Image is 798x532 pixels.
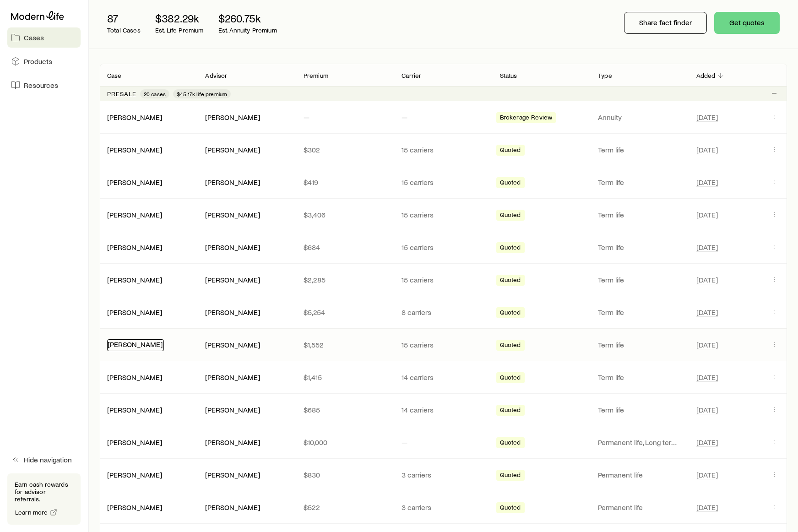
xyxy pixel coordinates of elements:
div: [PERSON_NAME] [107,339,164,351]
p: Term life [598,308,681,317]
div: [PERSON_NAME] [205,405,260,415]
p: Term life [598,210,681,219]
a: [PERSON_NAME] [107,373,162,381]
p: 15 carriers [402,275,485,284]
span: [DATE] [696,243,718,252]
span: 20 cases [144,90,166,98]
p: Term life [598,405,681,414]
div: [PERSON_NAME] [205,308,260,317]
span: Quoted [500,276,521,286]
p: Total Cases [107,27,141,34]
span: [DATE] [696,210,718,219]
a: [PERSON_NAME] [107,243,162,251]
div: [PERSON_NAME] [205,503,260,512]
button: Share fact finder [624,12,707,34]
p: Est. Life Premium [155,27,204,34]
span: Quoted [500,211,521,221]
p: $382.29k [155,12,204,25]
a: Products [7,51,81,71]
p: — [402,113,485,122]
a: Cases [7,27,81,48]
p: $684 [304,243,387,252]
div: [PERSON_NAME] [107,470,162,480]
span: [DATE] [696,373,718,382]
div: [PERSON_NAME] [107,373,162,382]
p: 8 carriers [402,308,485,317]
div: [PERSON_NAME] [107,113,162,122]
div: Earn cash rewards for advisor referrals.Learn more [7,473,81,525]
p: Term life [598,243,681,252]
p: 87 [107,12,141,25]
span: [DATE] [696,113,718,122]
p: Est. Annuity Premium [218,27,277,34]
span: [DATE] [696,503,718,512]
div: [PERSON_NAME] [205,340,260,350]
div: [PERSON_NAME] [205,178,260,187]
div: [PERSON_NAME] [205,373,260,382]
p: Status [500,72,517,79]
p: $522 [304,503,387,512]
p: Earn cash rewards for advisor referrals. [15,481,73,503]
span: [DATE] [696,405,718,414]
span: Quoted [500,374,521,383]
p: Added [696,72,716,79]
div: [PERSON_NAME] [107,178,162,187]
p: 15 carriers [402,178,485,187]
div: [PERSON_NAME] [205,438,260,447]
span: Learn more [15,509,48,516]
a: [PERSON_NAME] [107,405,162,414]
p: — [402,438,485,447]
div: [PERSON_NAME] [205,470,260,480]
p: 14 carriers [402,373,485,382]
p: $830 [304,470,387,479]
span: Quoted [500,244,521,253]
div: [PERSON_NAME] [205,275,260,285]
p: Term life [598,340,681,349]
div: [PERSON_NAME] [107,275,162,285]
span: [DATE] [696,308,718,317]
a: [PERSON_NAME] [107,275,162,284]
p: $260.75k [218,12,277,25]
a: [PERSON_NAME] [107,178,162,186]
span: [DATE] [696,275,718,284]
div: [PERSON_NAME] [107,308,162,317]
p: 15 carriers [402,145,485,154]
span: Products [24,57,52,66]
p: Term life [598,275,681,284]
p: Term life [598,373,681,382]
a: [PERSON_NAME] [107,113,162,121]
p: 15 carriers [402,243,485,252]
a: [PERSON_NAME] [107,308,162,316]
div: [PERSON_NAME] [107,438,162,447]
p: $419 [304,178,387,187]
a: [PERSON_NAME] [108,340,163,348]
button: Hide navigation [7,450,81,470]
span: [DATE] [696,438,718,447]
span: Quoted [500,309,521,318]
p: Permanent life, Long term care (linked benefit) +1 [598,438,681,447]
div: [PERSON_NAME] [107,405,162,415]
span: Hide navigation [24,455,72,464]
p: $1,415 [304,373,387,382]
span: [DATE] [696,470,718,479]
a: [PERSON_NAME] [107,438,162,446]
p: $685 [304,405,387,414]
p: Premium [304,72,328,79]
p: Carrier [402,72,421,79]
p: Presale [107,90,136,98]
span: [DATE] [696,145,718,154]
div: [PERSON_NAME] [205,243,260,252]
div: [PERSON_NAME] [205,145,260,155]
p: Term life [598,145,681,154]
div: [PERSON_NAME] [205,210,260,220]
p: — [304,113,387,122]
p: $5,254 [304,308,387,317]
p: $2,285 [304,275,387,284]
span: Quoted [500,341,521,351]
span: Quoted [500,504,521,513]
span: Brokerage Review [500,114,553,123]
a: Resources [7,75,81,95]
a: [PERSON_NAME] [107,145,162,154]
p: $3,406 [304,210,387,219]
span: Quoted [500,146,521,156]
